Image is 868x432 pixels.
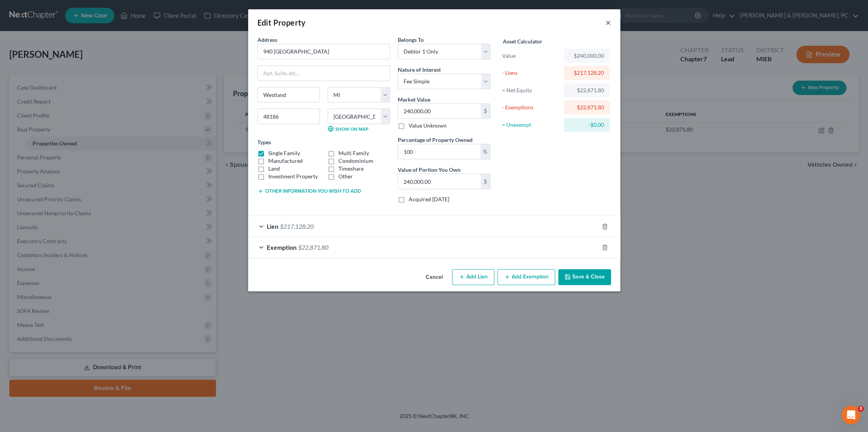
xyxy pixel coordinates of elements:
[502,86,561,94] div: = Net Equity
[268,157,303,165] label: Manufactured
[409,122,447,130] label: Value Unknown
[268,165,280,173] label: Land
[398,136,473,144] label: Percentage of Property Owned
[257,138,271,146] label: Types
[558,269,611,285] button: Save & Close
[257,188,361,194] button: Other information you wish to add
[257,109,320,124] input: Enter zip...
[338,149,369,157] label: Multi Family
[570,86,604,94] div: $22,871.80
[268,173,318,180] label: Investment Property
[502,104,561,111] div: - Exemptions
[267,244,297,251] span: Exemption
[298,244,328,251] span: $22,871.80
[570,52,604,60] div: $240,000.00
[502,52,561,60] div: Value
[398,66,441,74] label: Nature of Interest
[398,36,424,43] span: Belongs To
[338,157,373,165] label: Condominium
[398,174,481,189] input: 0.00
[481,104,490,119] div: $
[398,144,480,159] input: 0.00
[268,149,300,157] label: Single Family
[606,18,611,27] button: ×
[258,88,319,102] input: Enter city...
[481,174,490,189] div: $
[257,17,306,28] div: Edit Property
[267,223,278,230] span: Lien
[398,104,481,119] input: 0.00
[497,269,555,285] button: Add Exemption
[502,121,561,129] div: = Unexempt
[570,121,604,129] div: -$0.00
[502,69,561,77] div: - Liens
[570,69,604,77] div: $217,128.20
[258,66,390,81] input: Apt, Suite, etc...
[280,223,314,230] span: $217,128.20
[258,44,390,59] input: Enter address...
[409,195,449,203] label: Acquired [DATE]
[480,144,490,159] div: %
[503,37,542,45] label: Asset Calculator
[338,173,353,180] label: Other
[570,104,604,111] div: $22,871.80
[328,126,368,132] a: Show on Map
[398,166,461,174] label: Value of Portion You Own
[419,270,449,285] button: Cancel
[257,36,277,43] span: Address
[452,269,494,285] button: Add Lien
[842,406,860,424] iframe: Intercom live chat
[858,406,864,412] span: 3
[398,95,430,104] label: Market Value
[338,165,364,173] label: Timeshare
